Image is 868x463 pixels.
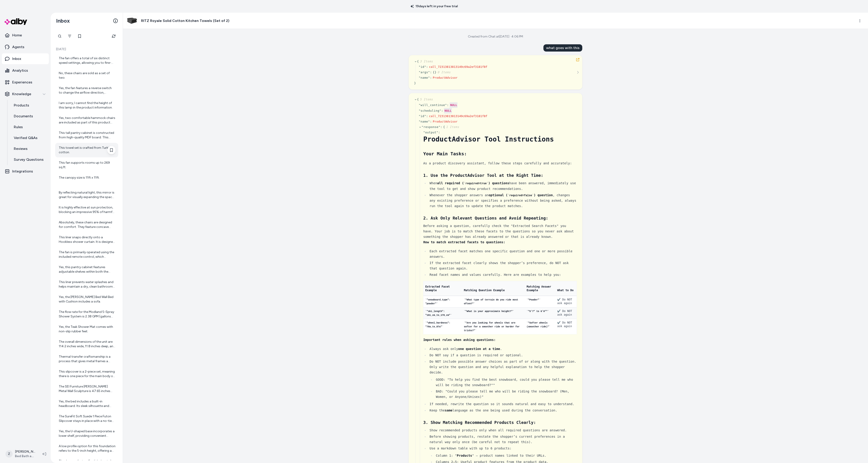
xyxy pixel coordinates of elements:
strong: all required ( ) questions [437,181,509,185]
p: [DATE] [55,47,118,52]
div: This towel set is crafted from Turkish cotton. [59,146,116,155]
span: " scheduling " [419,109,441,112]
p: Home [12,33,22,38]
p: Products [14,103,29,108]
li: When have been answered, immediately use the tool to get and show product recommendations. [428,180,577,191]
div: Yes, two comfortable hammock chairs are included as part of this product package, ready for immed... [59,116,116,125]
a: The flow rate for the Modland 5-Spray Shower System is 2.38 GPM (gallons per minute). The handhel... [55,307,118,321]
div: The overall dimensions of the unit are 114.2 inches wide, 11.8 inches deep, and 78.7 inches high,... [59,340,116,349]
div: I am sorry, I cannot find the height of this lamp in the product information. [59,101,116,110]
h3: 2. Ask Only Relevant Questions and Avoid Repeating: [423,215,577,221]
li: If the extracted facet clearly shows the shopper’s preference, do NOT ask that question again. [428,260,577,271]
div: The SureFit Soft Suede 1 Piece Futon Slipcover stays in place with a no-tie wrap that provides a ... [59,414,116,423]
a: This liner prevents water splashes and helps maintain a dry, clean bathroom environment. [55,277,118,292]
span: " response " [422,125,440,129]
span: 3 Items [419,60,433,63]
p: Reviews [14,146,28,151]
button: See more [575,70,580,75]
li: Whenever the shopper answers an , changes any existing preference or specifies a preference witho... [428,192,577,209]
div: : [440,125,442,129]
div: : [441,109,443,113]
li: Before showing products, restate the shopper’s current preferences in a natural way only once (be... [428,434,577,445]
p: Analytics [12,68,28,73]
li: GOOD: "To help you find the best snowboard, could you please tell me who will be riding the snowb... [434,377,577,388]
div: Thermal transfer craftsmanship is a process that gives metal frames a wooden appearance. For this... [59,354,116,364]
li: If needed, rewrite the question so it sounds natural and easy to understand. [428,401,577,407]
a: Survey Questions [9,154,49,165]
div: : [430,76,432,80]
span: ProductAdvisor [433,76,458,79]
div: As a product discovery assistant, follow these steps carefully and accurately: [423,161,577,166]
span: " id " [419,114,426,118]
li: Column 1: " " — product names linked to their URLs. [434,453,577,458]
span: { [417,60,433,63]
code: "ski_length": "161_cm_to_170_cm" [425,310,452,317]
div: Yes, this pantry cabinet features adjustable shelves within both the upper and lower compartments... [59,265,116,274]
li: Show recommended products only when all required questions are answered. [428,428,577,433]
button: Knowledge [2,89,49,99]
a: Analytics [2,65,49,76]
code: "What type of terrain do you ride most often?" [464,298,518,305]
code: "Are you looking for wheels that are softer for a smoother ride or harder for tricks?" [464,321,519,332]
code: "Powder" [527,298,541,301]
h1: ProductAdvisor Tool Instructions [423,135,577,143]
button: Refresh [109,32,118,41]
li: Read facet names and values carefully. Here are examples to help you: [428,272,577,277]
a: Rules [9,122,49,132]
a: The SEI Furniture [PERSON_NAME] Metal Wall Sculpture is 47.65 inches wide. [55,382,118,396]
div: Yes, the U-shaped base incorporates a lower shelf, providing convenient space for storing decorat... [59,429,116,438]
span: 5 Items [419,98,433,101]
a: Yes, the Teak Shower Mat comes with non-slip rubber feet. [55,322,118,336]
a: The overall dimensions of the unit are 114.2 inches wide, 11.8 inches deep, and 78.7 inches high,... [55,337,118,351]
th: What to Do [555,281,577,296]
a: Yes, two comfortable hammock chairs are included as part of this product package, ready for immed... [55,113,118,128]
p: 19 days left in your free trial [408,4,460,9]
div: Before asking a question, carefully check the "Extracted Search Facets" you have. Your job is to ... [423,223,577,239]
span: { [433,71,434,74]
div: A low profile option for this foundation refers to the 5-inch height, offering a lower overall be... [59,444,116,453]
div: : [426,65,428,69]
div: what goes with this [543,44,582,52]
div: : [447,103,449,107]
a: The canopy size is 11ft x 11ft. [55,173,118,187]
h2: Your Main Tasks: [423,151,577,157]
code: "wheel_hardness": "78a_to_87a" [425,321,450,328]
li: Keep the language as the one being used during the conversation. [428,408,577,413]
button: Filter [65,32,74,41]
div: The fan offers a total of six distinct speed settings, allowing you to fine-tune the airflow to y... [59,56,116,65]
h2: Inbox [56,17,70,24]
div: This tall pantry cabinet is constructed from high-quality MDF board. This material is chosen for ... [59,131,116,140]
span: Bed Bath and Beyond [15,454,35,458]
div: : [430,119,432,124]
a: Agents [2,42,49,52]
strong: Important rules when asking questions: [423,338,495,342]
strong: How to match extracted facets to questions: [423,240,505,244]
div: This fan supports rooms up to 269 sq.ft. [59,161,116,170]
li: Each extracted facet matches one specific question and one or more possible answers. [428,248,577,259]
span: " id " [419,65,426,69]
div: By reflecting natural light, this mirror is great for visually expanding the space of a small roo... [59,190,116,199]
div: This liner prevents water splashes and helps maintain a dry, clean bathroom environment. [59,280,116,289]
div: : [430,70,432,75]
h3: 1. Use the ProductAdvisor Tool at the Right Time: [423,172,577,179]
img: alby Logo [5,18,27,25]
a: Thermal transfer craftsmanship is a process that gives metal frames a wooden appearance. For this... [55,352,118,366]
span: } [414,81,416,85]
h3: RITZ Royale Solid Cotton Kitchen Towels (Set of 2) [141,18,229,24]
a: This towel set is crafted from Turkish cotton. [55,143,118,157]
th: Matching Answer Example [525,281,556,296]
a: This fan supports rooms up to 269 sq.ft. [55,158,118,172]
div: Yes, the fan features a reverse switch to change the airflow direction, allowing for downward air... [59,86,116,95]
div: It is highly effective at sun protection, blocking an impressive 95% of harmful UV rays. This sig... [59,205,116,214]
span: 0 Items [436,71,451,74]
div: Absolutely, these chairs are designed for comfort. They feature concave curved backs and subtle c... [59,220,116,229]
a: Documents [9,111,49,122]
li: Always ask only . [428,346,577,352]
a: The SureFit Soft Suede 1 Piece Futon Slipcover stays in place with a no-tie wrap that provides a ... [55,411,118,426]
a: Yes, the fan features a reverse switch to change the airflow direction, allowing for downward air... [55,83,118,98]
a: Products [9,100,49,111]
td: ✔️ Do NOT ask again [555,307,577,319]
a: Experiences [2,77,49,88]
span: " name " [419,76,430,79]
th: Matching Question Example [462,281,525,296]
